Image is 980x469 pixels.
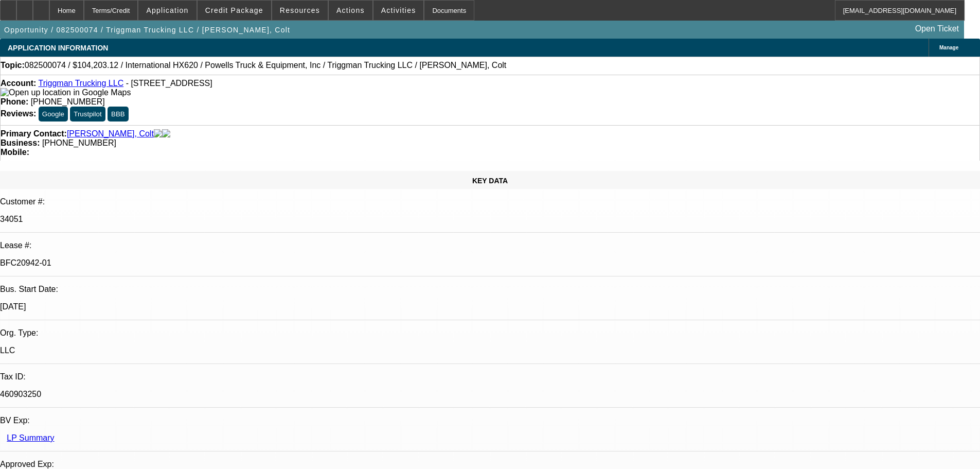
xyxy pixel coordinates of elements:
strong: Reviews: [1,109,36,118]
button: BBB [108,107,129,121]
span: Activities [381,6,416,14]
span: Opportunity / 082500074 / Triggman Trucking LLC / [PERSON_NAME], Colt [4,26,290,34]
span: Manage [939,45,958,50]
a: Triggman Trucking LLC [38,79,123,88]
a: [PERSON_NAME], Colt [67,129,154,138]
button: Resources [272,1,328,20]
button: Application [138,1,196,20]
span: APPLICATION INFORMATION [8,44,108,52]
strong: Business: [1,138,40,147]
strong: Primary Contact: [1,129,67,138]
strong: Phone: [1,97,28,106]
a: Open Ticket [911,20,963,38]
span: Credit Package [205,6,263,14]
span: [PHONE_NUMBER] [42,138,116,147]
strong: Mobile: [1,148,29,157]
span: Actions [336,6,365,14]
span: KEY DATA [472,177,508,185]
button: Google [39,107,68,121]
button: Actions [329,1,372,20]
img: linkedin-icon.png [162,129,170,138]
img: Open up location in Google Maps [1,88,131,97]
span: Resources [280,6,320,14]
strong: Account: [1,79,36,88]
button: Activities [373,1,424,20]
span: Application [146,6,188,14]
a: View Google Maps [1,88,131,97]
a: LP Summary [7,433,54,442]
img: facebook-icon.png [154,129,162,138]
button: Trustpilot [70,107,105,121]
span: - [STREET_ADDRESS] [126,79,212,88]
span: [PHONE_NUMBER] [31,97,105,106]
button: Credit Package [198,1,271,20]
span: 082500074 / $104,203.12 / International HX620 / Powells Truck & Equipment, Inc / Triggman Truckin... [25,61,507,70]
strong: Topic: [1,61,25,70]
